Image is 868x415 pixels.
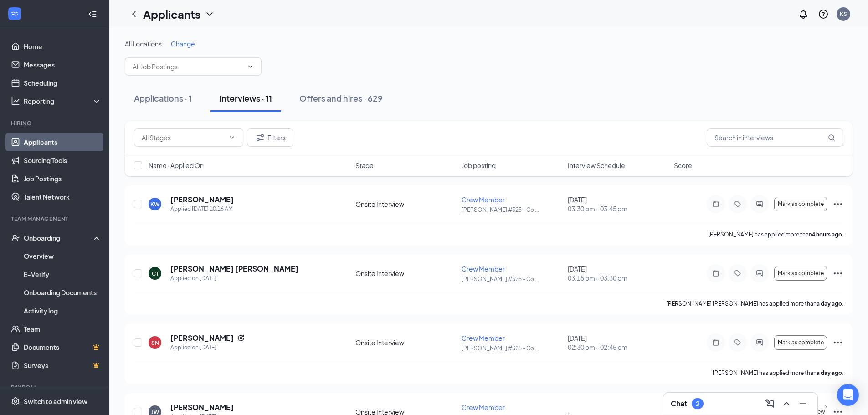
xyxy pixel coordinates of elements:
div: SN [151,339,159,347]
span: Mark as complete [778,201,824,207]
div: Team Management [11,215,100,223]
h5: [PERSON_NAME] [170,402,234,412]
span: 03:30 pm - 03:45 pm [568,204,668,213]
b: 4 hours ago [812,231,842,238]
a: Activity log [24,302,102,320]
div: Open Intercom Messenger [837,384,859,406]
svg: ChevronDown [247,63,254,70]
svg: ActiveChat [754,270,765,277]
p: [PERSON_NAME] #325 - Co ... [462,275,562,283]
span: 02:30 pm - 02:45 pm [568,343,668,352]
svg: Tag [732,200,743,208]
span: Mark as complete [778,339,824,346]
div: KS [840,10,847,18]
span: Name · Applied On [149,161,204,170]
button: Mark as complete [774,335,827,350]
span: Crew Member [462,195,505,204]
div: [DATE] [568,195,668,213]
h1: Applicants [143,6,200,22]
svg: Filter [255,132,266,143]
div: Switch to admin view [24,397,87,406]
p: [PERSON_NAME] has applied more than . [713,369,843,377]
span: Interview Schedule [568,161,625,170]
div: [DATE] [568,264,668,282]
a: DocumentsCrown [24,338,102,356]
svg: Ellipses [832,268,843,279]
a: Onboarding Documents [24,283,102,302]
svg: Collapse [88,10,97,19]
a: E-Verify [24,265,102,283]
div: Applications · 1 [134,92,192,104]
a: Scheduling [24,74,102,92]
h5: [PERSON_NAME] [170,195,234,205]
div: Onsite Interview [355,200,456,209]
a: Job Postings [24,169,102,188]
span: All Locations [125,40,162,48]
button: ChevronUp [779,396,794,411]
b: a day ago [817,369,842,376]
div: Payroll [11,384,100,391]
svg: UserCheck [11,233,20,242]
button: ComposeMessage [763,396,777,411]
a: SurveysCrown [24,356,102,374]
p: [PERSON_NAME] [PERSON_NAME] has applied more than . [666,300,843,307]
b: a day ago [817,300,842,307]
button: Mark as complete [774,266,827,281]
div: Onsite Interview [355,269,456,278]
svg: ActiveChat [754,339,765,346]
a: Talent Network [24,188,102,206]
a: Applicants [24,133,102,151]
a: Messages [24,56,102,74]
svg: Ellipses [832,337,843,348]
svg: Tag [732,270,743,277]
h3: Chat [671,399,687,409]
div: Applied on [DATE] [170,343,245,352]
svg: Note [710,270,721,277]
span: 03:15 pm - 03:30 pm [568,273,668,282]
div: CT [152,270,159,277]
a: Overview [24,247,102,265]
svg: QuestionInfo [818,9,829,20]
svg: ChevronDown [204,9,215,20]
span: Mark as complete [778,270,824,277]
svg: ChevronDown [228,134,236,141]
input: Search in interviews [707,128,843,147]
svg: ChevronLeft [128,9,139,20]
div: Applied [DATE] 10:16 AM [170,205,234,214]
svg: Minimize [797,398,808,409]
button: Filter Filters [247,128,293,147]
input: All Stages [142,133,225,143]
div: Reporting [24,97,102,106]
input: All Job Postings [133,61,243,72]
svg: Analysis [11,97,20,106]
span: Score [674,161,692,170]
span: Change [171,40,195,48]
p: [PERSON_NAME] has applied more than . [708,231,843,238]
svg: Ellipses [832,199,843,210]
span: Crew Member [462,334,505,342]
p: [PERSON_NAME] #325 - Co ... [462,344,562,352]
h5: [PERSON_NAME] [170,333,234,343]
div: KW [150,200,159,208]
span: Crew Member [462,403,505,411]
a: Team [24,320,102,338]
button: Mark as complete [774,197,827,211]
div: [DATE] [568,333,668,352]
div: Hiring [11,119,100,127]
div: Interviews · 11 [219,92,272,104]
svg: MagnifyingGlass [828,134,835,141]
svg: WorkstreamLogo [10,9,19,18]
h5: [PERSON_NAME] [PERSON_NAME] [170,264,298,274]
svg: Note [710,200,721,208]
svg: Settings [11,397,20,406]
a: Sourcing Tools [24,151,102,169]
div: Onsite Interview [355,338,456,347]
div: Onboarding [24,233,94,242]
span: Crew Member [462,265,505,273]
span: Stage [355,161,374,170]
span: Job posting [462,161,496,170]
svg: ChevronUp [781,398,792,409]
div: 2 [696,400,699,408]
div: Applied on [DATE] [170,274,298,283]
